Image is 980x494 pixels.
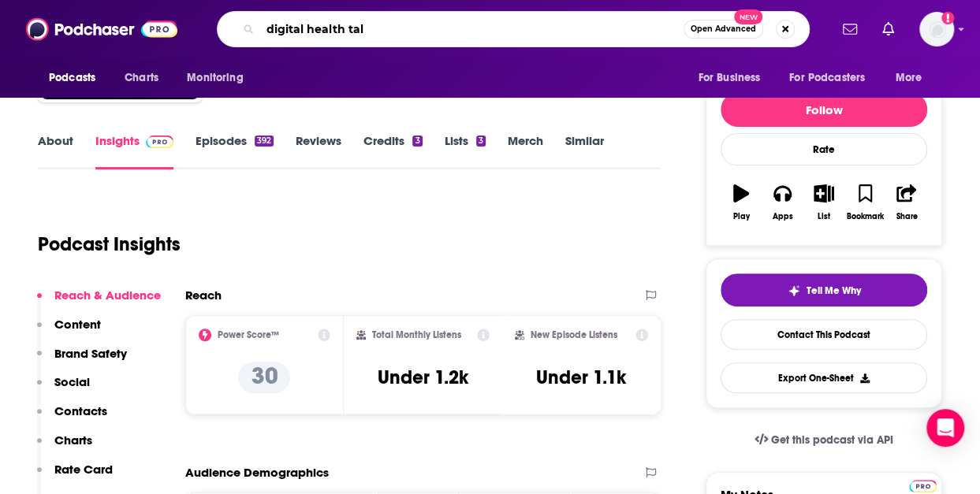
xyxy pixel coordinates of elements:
a: About [38,133,73,169]
span: Logged in as Morgan16 [919,12,954,46]
div: 392 [255,136,274,147]
button: open menu [885,63,942,93]
img: User Profile [919,12,954,46]
a: Get this podcast via API [742,421,906,459]
span: For Business [698,67,760,89]
button: open menu [176,63,263,93]
h2: Reach [185,288,222,303]
div: Open Intercom Messenger [926,409,964,447]
a: Credits3 [363,133,422,169]
button: Follow [721,92,927,127]
button: open menu [687,63,780,93]
div: Rate [721,133,927,165]
div: Share [896,212,917,221]
a: Merch [508,133,543,169]
span: Get this podcast via API [771,433,893,447]
img: Podchaser Pro [909,480,937,492]
a: Show notifications dropdown [837,16,863,43]
button: Social [37,374,90,403]
button: Open AdvancedNew [684,20,763,39]
h3: Under 1.1k [536,366,626,389]
button: Content [37,317,101,346]
button: Reach & Audience [37,288,161,317]
button: Brand Safety [37,346,127,375]
div: 3 [476,136,486,147]
p: Brand Safety [54,346,127,361]
a: InsightsPodchaser Pro [95,133,173,169]
p: Contacts [54,403,107,418]
button: List [803,174,844,231]
h3: Under 1.2k [378,366,468,389]
img: Podchaser - Follow, Share and Rate Podcasts [26,14,177,44]
a: Contact This Podcast [721,319,927,350]
div: List [818,212,830,221]
button: Export One-Sheet [721,362,927,393]
p: Reach & Audience [54,288,161,303]
img: tell me why sparkle [788,284,800,297]
span: More [896,67,922,89]
img: Podchaser Pro [146,136,173,148]
p: Social [54,374,90,389]
div: Search podcasts, credits, & more... [217,11,810,47]
button: Apps [762,174,803,231]
svg: Add a profile image [941,12,954,24]
button: Bookmark [844,174,885,231]
button: Show profile menu [919,12,954,46]
span: Charts [125,67,158,89]
button: Rate Card [37,462,113,491]
a: Charts [114,63,168,93]
a: Lists3 [445,133,486,169]
div: 3 [412,136,422,147]
p: Charts [54,433,92,448]
span: Monitoring [187,67,243,89]
span: For Podcasters [789,67,865,89]
span: Open Advanced [691,25,756,33]
p: Content [54,317,101,332]
p: Rate Card [54,462,113,477]
div: Bookmark [847,212,884,221]
h2: New Episode Listens [531,329,617,340]
input: Search podcasts, credits, & more... [260,17,684,42]
h1: Podcast Insights [38,232,181,256]
a: Similar [565,133,604,169]
a: Reviews [296,133,341,169]
p: 30 [238,362,290,393]
a: Show notifications dropdown [876,16,900,43]
button: Charts [37,433,92,462]
button: open menu [779,63,888,93]
button: Contacts [37,403,107,433]
span: New [734,9,762,24]
span: Tell Me Why [807,284,861,297]
button: tell me why sparkleTell Me Why [721,273,927,306]
button: open menu [38,63,116,93]
a: Pro website [909,477,937,492]
h2: Total Monthly Listens [372,329,461,340]
a: Episodes392 [196,133,274,169]
h2: Power Score™ [218,329,279,340]
button: Play [721,174,762,231]
button: Share [886,174,927,231]
span: Podcasts [49,67,95,89]
div: Apps [773,212,793,221]
div: Play [733,212,750,221]
h2: Audience Demographics [185,465,329,480]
